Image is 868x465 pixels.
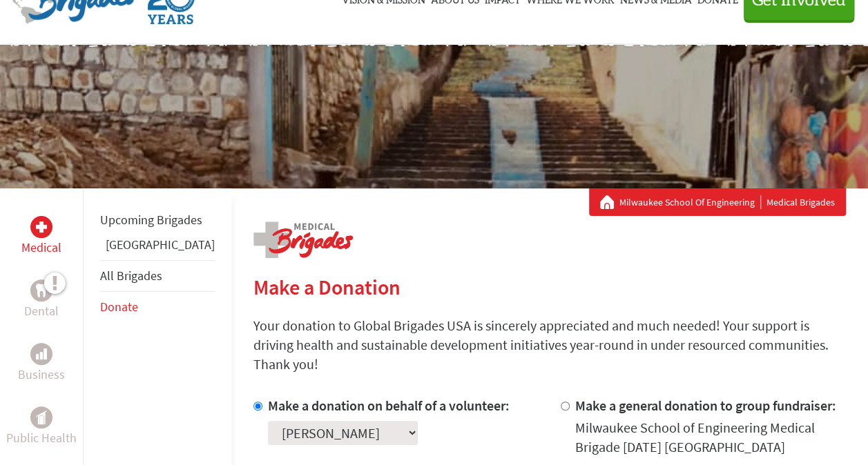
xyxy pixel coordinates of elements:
[36,284,47,297] img: Dental
[100,260,215,292] li: All Brigades
[24,301,59,321] p: Dental
[30,216,52,238] div: Medical
[100,205,215,235] li: Upcoming Brigades
[30,406,52,428] div: Public Health
[36,221,47,232] img: Medical
[36,410,47,424] img: Public Health
[18,365,65,384] p: Business
[21,238,61,257] p: Medical
[6,428,77,448] p: Public Health
[100,292,215,322] li: Donate
[100,235,215,260] li: Panama
[600,195,835,209] div: Medical Brigades
[18,343,65,384] a: BusinessBusiness
[24,279,59,321] a: DentalDental
[21,216,61,257] a: MedicalMedical
[575,397,836,414] label: Make a general donation to group fundraiser:
[253,221,353,258] img: logo-medical.png
[36,348,47,359] img: Business
[100,299,138,315] a: Donate
[253,316,846,374] p: Your donation to Global Brigades USA is sincerely appreciated and much needed! Your support is dr...
[268,397,510,414] label: Make a donation on behalf of a volunteer:
[253,275,846,299] h2: Make a Donation
[619,195,761,209] a: Milwaukee School Of Engineering
[106,237,215,253] a: [GEOGRAPHIC_DATA]
[30,279,52,301] div: Dental
[575,418,846,457] div: Milwaukee School of Engineering Medical Brigade [DATE] [GEOGRAPHIC_DATA]
[100,212,202,228] a: Upcoming Brigades
[100,268,162,284] a: All Brigades
[6,406,77,448] a: Public HealthPublic Health
[30,343,52,365] div: Business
